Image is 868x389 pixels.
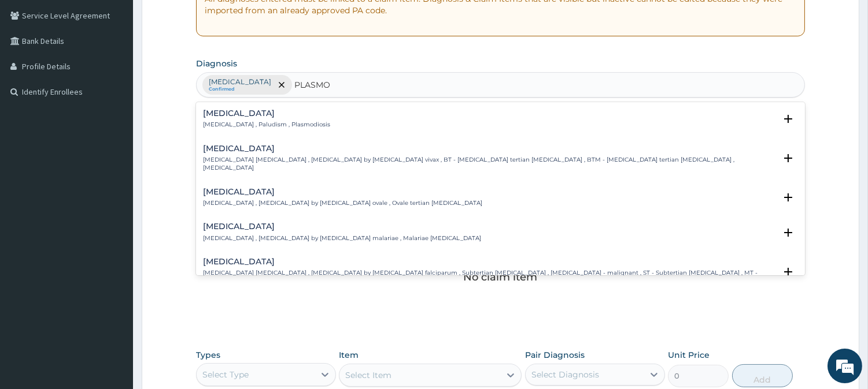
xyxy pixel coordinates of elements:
[209,87,271,92] small: Confirmed
[781,112,795,126] i: open select status
[60,65,194,80] div: Chat with us now
[203,199,482,207] p: [MEDICAL_DATA] , [MEDICAL_DATA] by [MEDICAL_DATA] ovale , Ovale tertian [MEDICAL_DATA]
[202,369,249,380] div: Select Type
[190,6,217,33] div: Minimize live chat window
[209,77,271,87] p: [MEDICAL_DATA]
[21,58,47,87] img: d_794563401_company_1708531726252_794563401
[203,234,481,242] p: [MEDICAL_DATA] , [MEDICAL_DATA] by [MEDICAL_DATA] malariae , Malariae [MEDICAL_DATA]
[668,349,710,361] label: Unit Price
[525,349,585,361] label: Pair Diagnosis
[276,80,287,90] span: remove selection option
[781,226,795,240] i: open select status
[339,349,359,361] label: Item
[781,265,795,279] i: open select status
[196,58,237,69] label: Diagnosis
[781,151,795,165] i: open select status
[6,263,220,304] textarea: Type your message and hit 'Enter'
[67,119,160,236] span: We're online!
[781,190,795,204] i: open select status
[203,222,481,231] h4: [MEDICAL_DATA]
[531,369,599,380] div: Select Diagnosis
[196,350,220,360] label: Types
[203,121,330,129] p: [MEDICAL_DATA] , Paludism , Plasmodiosis
[463,271,537,283] p: No claim item
[732,364,793,387] button: Add
[203,109,330,118] h4: [MEDICAL_DATA]
[203,144,775,153] h4: [MEDICAL_DATA]
[203,188,482,196] h4: [MEDICAL_DATA]
[203,257,775,266] h4: [MEDICAL_DATA]
[203,156,775,173] p: [MEDICAL_DATA] [MEDICAL_DATA] , [MEDICAL_DATA] by [MEDICAL_DATA] vivax , BT - [MEDICAL_DATA] tert...
[203,269,775,286] p: [MEDICAL_DATA] [MEDICAL_DATA] , [MEDICAL_DATA] by [MEDICAL_DATA] falciparum , Subtertian [MEDICAL...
